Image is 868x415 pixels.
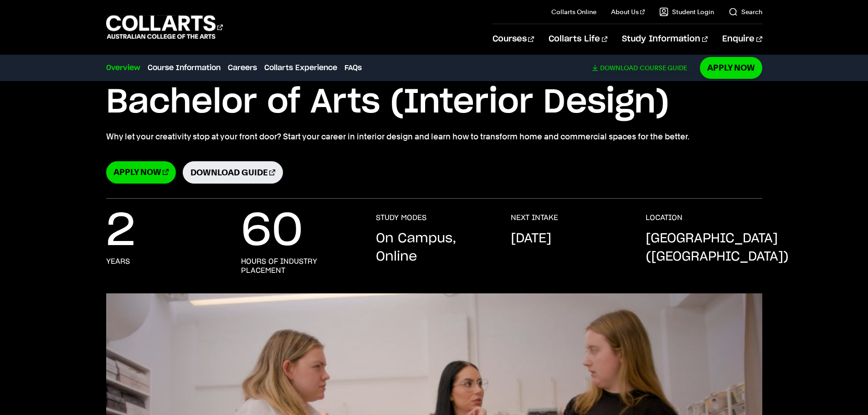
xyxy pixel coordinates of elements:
[106,130,762,143] p: Why let your creativity stop at your front door? Start your career in interior design and learn h...
[611,7,645,16] a: About Us
[600,64,638,72] span: Download
[148,62,221,73] a: Course Information
[729,7,762,16] a: Search
[511,213,558,222] h3: NEXT INTAKE
[511,230,551,248] p: [DATE]
[376,213,426,222] h3: STUDY MODES
[106,14,223,40] div: Go to homepage
[241,257,358,275] h3: hours of industry placement
[106,161,176,184] a: Apply Now
[376,230,493,266] p: On Campus, Online
[722,24,762,54] a: Enquire
[646,230,789,266] p: [GEOGRAPHIC_DATA] ([GEOGRAPHIC_DATA])
[700,57,762,78] a: Apply Now
[106,257,130,266] h3: years
[646,213,683,222] h3: LOCATION
[106,82,762,123] h1: Bachelor of Arts (Interior Design)
[183,161,283,184] a: Download Guide
[659,7,714,16] a: Student Login
[228,62,257,73] a: Careers
[592,64,694,72] a: DownloadCourse Guide
[344,62,362,73] a: FAQs
[106,213,135,250] p: 2
[241,213,303,250] p: 60
[551,7,596,16] a: Collarts Online
[106,62,140,73] a: Overview
[264,62,337,73] a: Collarts Experience
[622,24,708,54] a: Study Information
[493,24,534,54] a: Courses
[549,24,607,54] a: Collarts Life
